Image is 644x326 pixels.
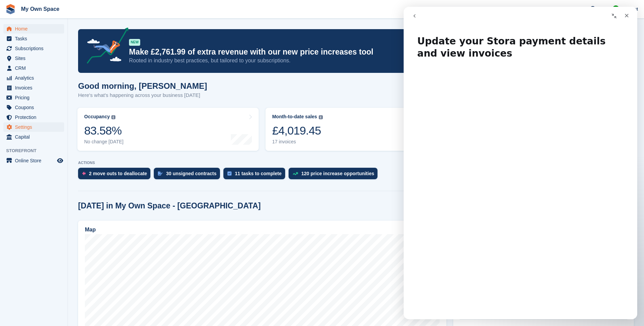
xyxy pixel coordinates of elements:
img: price_increase_opportunities-93ffe204e8149a01c8c9dc8f82e8f89637d9d84a8eef4429ea346261dce0b2c0.svg [293,172,298,175]
span: Tasks [15,34,56,43]
p: Here's what's happening across your business [DATE] [78,91,207,99]
img: Paula Harris [612,5,619,12]
div: No change [DATE] [84,139,124,145]
p: Rooted in industry best practices, but tailored to your subscriptions. [129,57,574,64]
p: ACTIONS [78,161,634,165]
div: 120 price increase opportunities [301,171,374,176]
span: Invoices [15,83,56,93]
img: contract_signature_icon-13c848040528278c33f63329250d36e43548de30e8caae1d1a13099fd9432cc5.svg [158,171,163,176]
a: My Own Space [18,3,62,15]
span: Sites [15,54,56,63]
a: menu [3,103,64,112]
div: 2 move outs to deallocate [89,171,147,176]
a: menu [3,63,64,73]
span: Help [597,5,606,12]
a: Month-to-date sales £4,019.45 17 invoices [265,108,447,151]
h2: Map [85,227,96,233]
a: menu [3,54,64,63]
a: Occupancy 83.58% No change [DATE] [77,108,259,151]
div: £4,019.45 [272,124,323,138]
span: Protection [15,113,56,122]
a: menu [3,34,64,43]
div: 83.58% [84,124,124,138]
div: Occupancy [84,114,110,120]
div: NEW [129,39,140,46]
a: 120 price increase opportunities [289,168,381,183]
span: Settings [15,122,56,132]
a: menu [3,83,64,93]
iframe: Intercom live chat [404,7,637,319]
h2: [DATE] in My Own Space - [GEOGRAPHIC_DATA] [78,201,261,210]
div: 11 tasks to complete [235,171,282,176]
img: task-75834270c22a3079a89374b754ae025e5fb1db73e45f91037f5363f120a921f8.svg [227,171,232,176]
h1: Good morning, [PERSON_NAME] [78,81,207,90]
span: Home [15,24,56,34]
a: menu [3,44,64,53]
img: price-adjustments-announcement-icon-8257ccfd72463d97f412b2fc003d46551f7dbcb40ab6d574587a9cd5c0d94... [81,27,129,66]
div: Month-to-date sales [272,114,317,120]
a: menu [3,93,64,102]
span: Capital [15,132,56,142]
div: 17 invoices [272,139,323,145]
a: Preview store [56,157,64,165]
span: Coupons [15,103,56,112]
a: 30 unsigned contracts [154,168,223,183]
img: move_outs_to_deallocate_icon-f764333ba52eb49d3ac5e1228854f67142a1ed5810a6f6cc68b1a99e826820c5.svg [82,171,86,176]
img: stora-icon-8386f47178a22dfd0bd8f6a31ec36ba5ce8667c1dd55bd0f319d3a0aa187defe.svg [5,4,16,14]
img: icon-info-grey-7440780725fd019a000dd9b08b2336e03edf1995a4989e88bcd33f0948082b44.svg [319,115,323,119]
a: menu [3,24,64,34]
span: CRM [15,63,56,73]
span: Pricing [15,93,56,102]
a: menu [3,156,64,165]
span: Storefront [6,147,68,154]
span: Account [620,6,638,13]
span: Subscriptions [15,44,56,53]
a: 2 move outs to deallocate [78,168,154,183]
img: icon-info-grey-7440780725fd019a000dd9b08b2336e03edf1995a4989e88bcd33f0948082b44.svg [111,115,115,119]
a: menu [3,73,64,83]
span: Create [563,5,577,12]
span: Analytics [15,73,56,83]
a: 11 tasks to complete [223,168,289,183]
a: menu [3,132,64,142]
a: menu [3,122,64,132]
span: Online Store [15,156,56,165]
a: menu [3,113,64,122]
div: 30 unsigned contracts [166,171,217,176]
p: Make £2,761.99 of extra revenue with our new price increases tool [129,47,574,57]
